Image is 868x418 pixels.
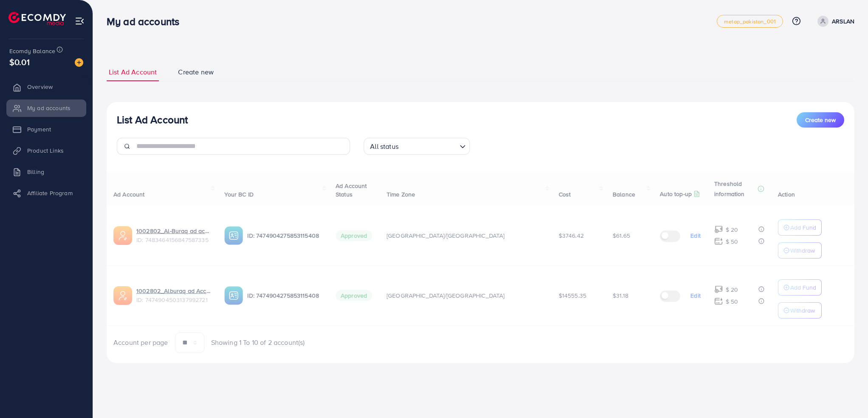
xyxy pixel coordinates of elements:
p: ARSLAN [832,16,854,26]
span: metap_pakistan_001 [724,19,776,24]
div: Search for option [364,138,470,155]
img: image [75,58,83,67]
button: Create new [797,112,844,128]
span: Create new [178,67,214,77]
img: menu [75,16,85,26]
span: Create new [805,116,836,124]
span: $0.01 [9,56,30,68]
a: ARSLAN [814,16,854,27]
h3: List Ad Account [117,114,188,126]
span: Ecomdy Balance [9,47,55,55]
a: metap_pakistan_001 [717,15,783,28]
img: logo [8,12,66,25]
span: List Ad Account [109,67,157,77]
h3: My ad accounts [107,15,186,28]
input: Search for option [401,139,456,153]
span: All status [368,140,400,153]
